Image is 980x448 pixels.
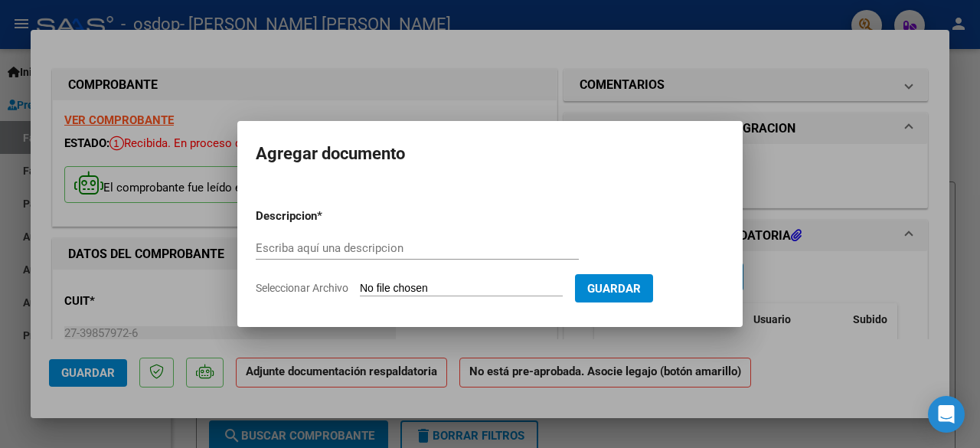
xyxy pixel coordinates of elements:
[575,274,653,302] button: Guardar
[928,396,965,433] div: Open Intercom Messenger
[256,282,348,294] span: Seleccionar Archivo
[256,139,724,168] h2: Agregar documento
[256,208,397,225] p: Descripcion
[587,282,641,296] span: Guardar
